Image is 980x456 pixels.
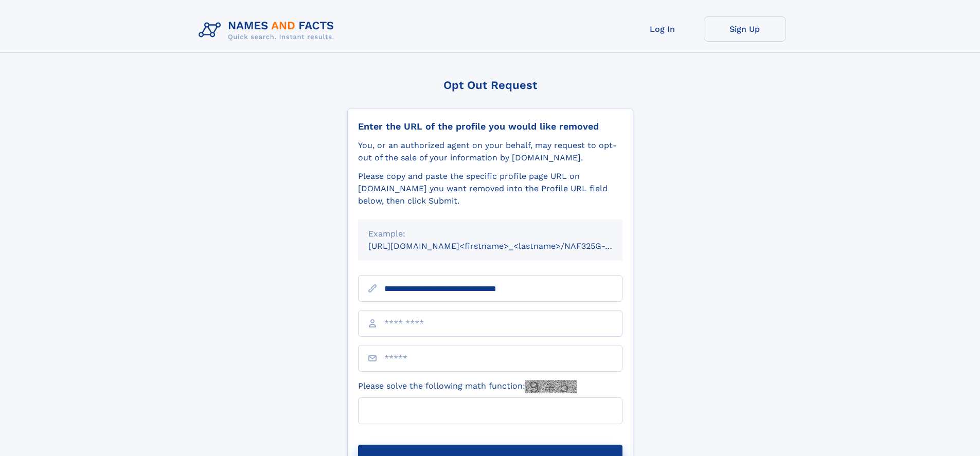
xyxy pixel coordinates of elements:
div: Opt Out Request [347,79,633,92]
a: Sign Up [704,16,786,42]
img: Logo Names and Facts [194,16,343,44]
div: Please copy and paste the specific profile page URL on [DOMAIN_NAME] you want removed into the Pr... [358,170,622,207]
a: Log In [621,16,704,42]
div: You, or an authorized agent on your behalf, may request to opt-out of the sale of your informatio... [358,139,622,164]
div: Enter the URL of the profile you would like removed [358,121,622,132]
small: [URL][DOMAIN_NAME]<firstname>_<lastname>/NAF325G-xxxxxxxx [368,241,642,251]
label: Please solve the following math function: [358,380,577,393]
div: Example: [368,228,612,240]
